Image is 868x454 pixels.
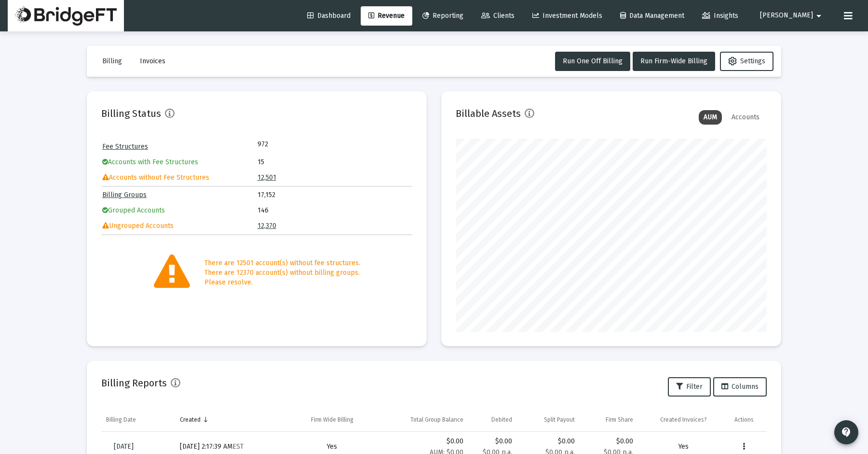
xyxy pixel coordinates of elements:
h2: Billing Reports [101,375,167,391]
div: $0.00 [584,437,633,446]
td: 146 [258,203,412,218]
span: Reporting [422,12,463,20]
div: There are 12370 account(s) without billing groups. [204,268,360,278]
div: $0.00 [473,437,512,446]
div: There are 12501 account(s) without fee structures. [204,258,360,268]
h2: Billable Assets [456,106,521,121]
mat-icon: arrow_drop_down [813,6,825,26]
span: Dashboard [307,12,351,20]
a: Insights [694,6,746,26]
td: Column Created [175,408,287,431]
small: EST [232,442,244,451]
a: 12,370 [258,222,276,230]
td: Column Firm Share [580,408,638,431]
span: Data Management [620,12,684,20]
a: Data Management [612,6,692,26]
td: Accounts with Fee Structures [102,155,257,170]
span: Investment Models [532,12,602,20]
span: Invoices [140,57,165,65]
td: Column Debited [468,408,516,431]
td: Column Actions [730,408,767,431]
td: 15 [258,155,412,170]
td: 972 [258,140,335,149]
span: Columns [721,383,759,391]
td: Ungrouped Accounts [102,219,257,233]
img: Dashboard [15,6,117,26]
span: Revenue [368,12,405,20]
span: Filter [676,383,703,391]
mat-icon: contact_support [841,426,852,438]
button: Billing [95,52,130,71]
div: Yes [643,442,725,452]
button: Filter [668,377,711,397]
a: Revenue [361,6,412,26]
td: Grouped Accounts [102,203,257,218]
div: Actions [734,416,754,424]
span: Insights [702,12,738,20]
span: [PERSON_NAME] [760,12,813,20]
a: Investment Models [525,6,610,26]
td: Column Total Group Balance [377,408,469,431]
button: Invoices [132,52,173,71]
td: Accounts without Fee Structures [102,170,257,185]
button: Run One Off Billing [555,52,630,71]
a: Clients [474,6,522,26]
td: Column Billing Date [101,408,175,431]
span: Run One Off Billing [563,57,623,65]
div: Total Group Balance [410,416,463,424]
div: Please resolve. [204,278,360,287]
div: AUM [699,110,722,125]
a: Dashboard [299,6,358,26]
a: Billing Groups [102,191,147,199]
span: Settings [728,57,765,65]
a: 12,501 [258,173,276,182]
td: Column Split Payout [517,408,580,431]
td: Column Created Invoices? [638,408,730,431]
div: Debited [491,416,512,424]
td: Column Firm Wide Billing [287,408,377,431]
div: Created [180,416,201,424]
td: 17,152 [258,188,412,202]
span: Run Firm-Wide Billing [640,57,707,65]
div: Firm Wide Billing [311,416,353,424]
div: Split Payout [544,416,575,424]
button: Settings [720,52,773,71]
button: [PERSON_NAME] [748,6,836,25]
span: Billing [102,57,122,65]
div: [DATE] 2:17:39 AM [180,442,283,452]
span: [DATE] [114,442,134,451]
button: Columns [713,377,767,397]
a: Fee Structures [102,142,148,151]
div: Accounts [727,110,764,125]
span: Clients [481,12,515,20]
a: Reporting [415,6,471,26]
div: Billing Date [106,416,136,424]
div: Yes [292,442,372,452]
div: Created Invoices? [660,416,707,424]
h2: Billing Status [101,106,161,121]
button: Run Firm-Wide Billing [633,52,715,71]
div: Firm Share [606,416,633,424]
